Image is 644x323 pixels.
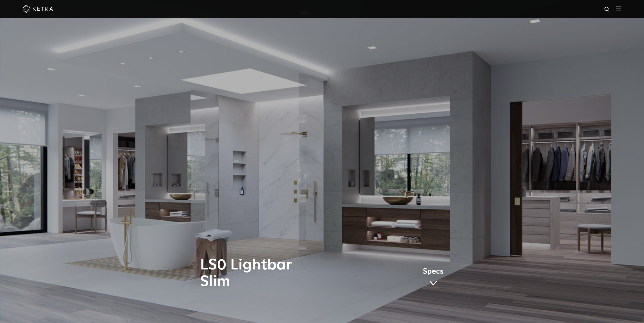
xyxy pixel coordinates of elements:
[200,257,343,290] h1: LS0 Lightbar Slim
[23,5,53,13] img: ketra-logo-2019-white
[423,268,444,288] a: Specs
[423,268,444,275] span: Specs
[604,6,610,13] img: search icon
[616,6,621,11] img: Hamburger%20Nav.svg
